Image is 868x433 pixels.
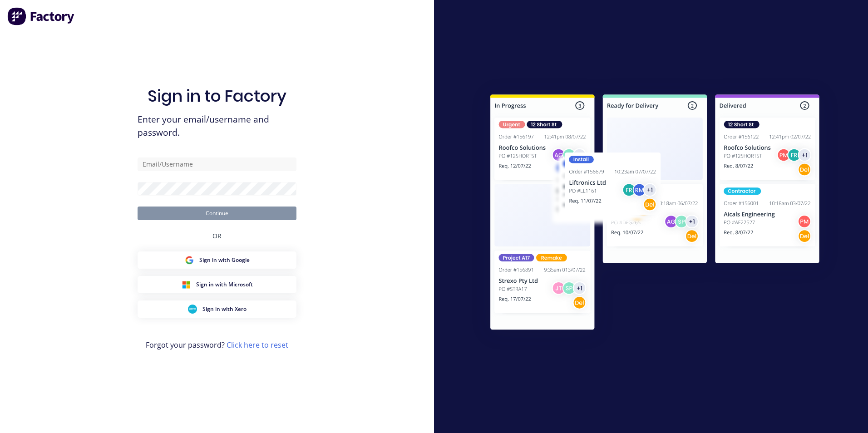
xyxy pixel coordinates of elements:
button: Google Sign inSign in with Google [138,251,296,269]
img: Factory [7,7,75,25]
span: Sign in with Xero [202,305,247,313]
h1: Sign in to Factory [148,86,286,106]
input: Email/Username [138,157,296,171]
span: Sign in with Microsoft [196,280,253,289]
img: Sign in [470,76,839,351]
button: Continue [138,207,296,220]
span: Enter your email/username and password. [138,113,296,139]
img: Xero Sign in [188,305,197,314]
button: Xero Sign inSign in with Xero [138,300,296,318]
img: Microsoft Sign in [182,280,191,289]
span: Forgot your password? [146,340,288,350]
img: Google Sign in [185,256,194,265]
a: Click here to reset [227,340,288,350]
div: OR [212,220,222,251]
span: Sign in with Google [199,256,250,264]
button: Microsoft Sign inSign in with Microsoft [138,276,296,293]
